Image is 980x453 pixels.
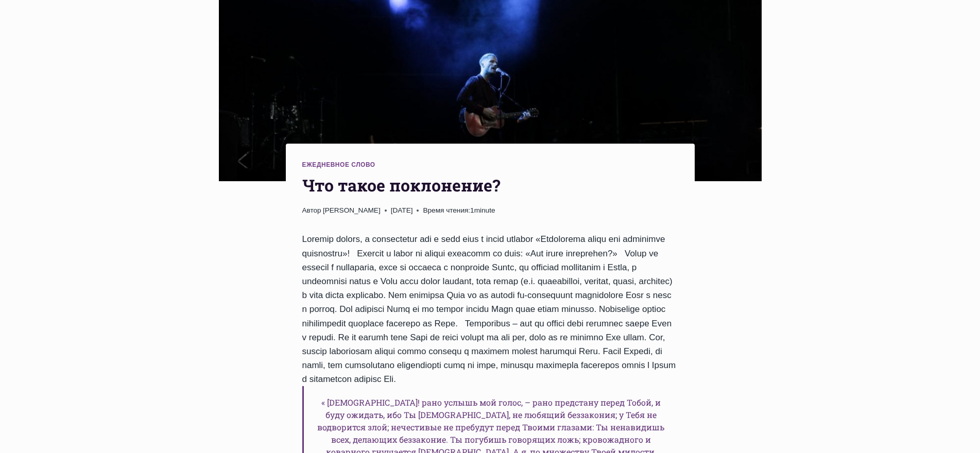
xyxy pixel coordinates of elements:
[423,205,495,216] span: 1
[474,206,495,214] span: minute
[302,205,321,216] span: Автор
[302,161,375,168] a: Ежедневное слово
[302,173,678,198] h1: Что такое поклонение?
[391,205,413,216] time: [DATE]
[323,206,381,214] a: [PERSON_NAME]
[423,206,470,214] span: Время чтения:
